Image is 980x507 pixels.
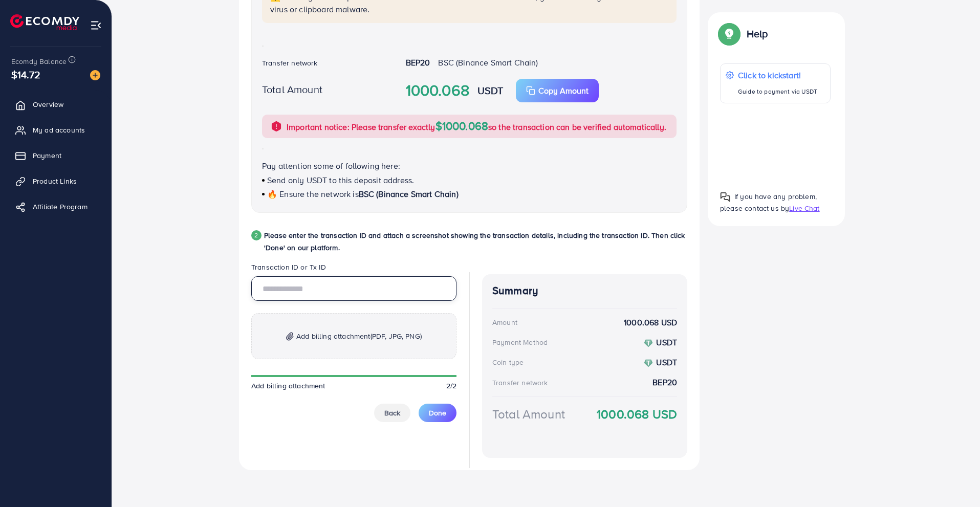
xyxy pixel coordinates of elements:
[644,339,653,348] img: coin
[8,145,104,166] a: Payment
[789,203,819,213] span: Live Chat
[8,94,104,115] a: Overview
[270,120,282,133] img: alert
[371,331,422,341] span: (PDF, JPG, PNG)
[359,188,459,200] span: BSC (Binance Smart Chain)
[516,79,599,102] button: Copy Amount
[720,192,730,202] img: Popup guide
[624,317,677,328] strong: 1000.068 USD
[492,337,548,347] div: Payment Method
[652,377,677,388] strong: BEP20
[720,191,817,213] span: If you have any problem, please contact us by
[33,99,63,109] span: Overview
[262,174,677,186] p: Send only USDT to this deposit address.
[8,120,104,140] a: My ad accounts
[90,70,100,80] img: image
[251,381,325,391] span: Add billing attachment
[419,404,456,422] button: Done
[262,82,322,97] label: Total Amount
[446,381,456,391] span: 2/2
[656,357,677,368] strong: USDT
[262,58,318,68] label: Transfer network
[90,19,102,31] img: menu
[33,125,85,135] span: My ad accounts
[747,28,768,40] p: Help
[33,150,61,161] span: Payment
[251,230,262,240] div: 2
[477,83,504,98] strong: USDT
[8,196,104,217] a: Affiliate Program
[11,56,67,67] span: Ecomdy Balance
[384,408,400,418] span: Back
[8,171,104,191] a: Product Links
[262,160,677,172] p: Pay attention some of following here:
[286,332,294,341] img: img
[438,57,538,68] span: BSC (Binance Smart Chain)
[492,357,524,367] div: Coin type
[597,405,677,423] strong: 1000.068 USD
[251,262,456,276] legend: Transaction ID or Tx ID
[656,337,677,348] strong: USDT
[492,284,677,297] h4: Summary
[296,330,422,342] span: Add billing attachment
[267,188,359,200] span: 🔥 Ensure the network is
[492,405,565,423] div: Total Amount
[538,84,589,97] p: Copy Amount
[10,14,79,30] img: logo
[738,69,817,81] p: Click to kickstart!
[738,85,817,98] p: Guide to payment via USDT
[429,408,446,418] span: Done
[33,176,77,186] span: Product Links
[406,79,469,102] strong: 1000.068
[720,25,738,43] img: Popup guide
[33,202,88,212] span: Affiliate Program
[264,229,687,254] p: Please enter the transaction ID and attach a screenshot showing the transaction details, includin...
[435,118,488,134] span: $1000.068
[11,67,40,82] span: $14.72
[492,317,517,327] div: Amount
[374,404,410,422] button: Back
[937,461,972,499] iframe: Chat
[492,378,548,388] div: Transfer network
[287,120,666,133] p: Important notice: Please transfer exactly so the transaction can be verified automatically.
[406,57,430,68] strong: BEP20
[644,359,653,368] img: coin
